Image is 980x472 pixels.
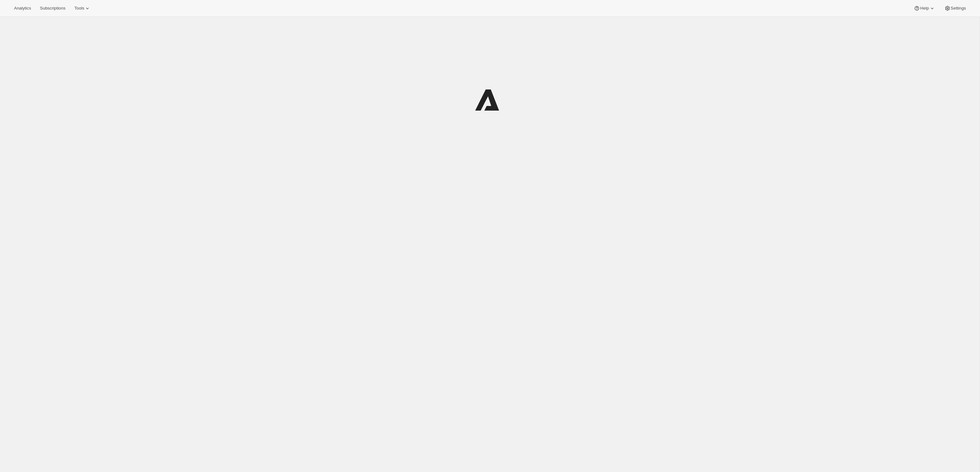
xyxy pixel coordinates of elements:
[74,6,84,11] span: Tools
[910,4,939,13] button: Help
[940,4,970,13] button: Settings
[40,6,65,11] span: Subscriptions
[14,6,31,11] span: Analytics
[10,4,35,13] button: Analytics
[70,4,94,13] button: Tools
[36,4,69,13] button: Subscriptions
[951,6,966,11] span: Settings
[920,6,929,11] span: Help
